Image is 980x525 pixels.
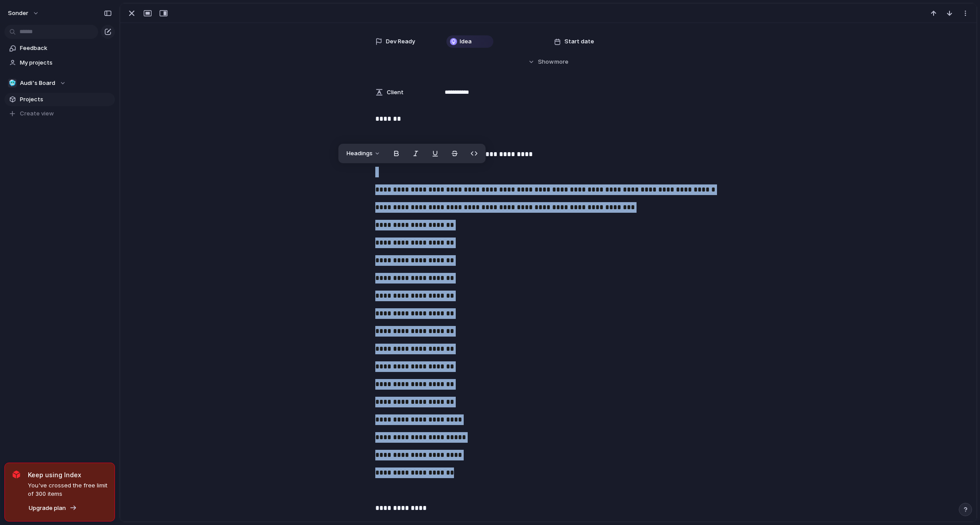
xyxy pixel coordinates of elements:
span: Feedback [20,44,112,53]
span: Dev Ready [386,37,415,46]
span: Keep using Index [28,470,107,479]
span: Upgrade plan [29,504,66,513]
span: Audi's Board [20,79,55,88]
span: Projects [20,95,112,104]
span: Client [387,88,404,97]
span: Idea [460,37,472,46]
button: Headings [341,146,386,161]
button: Create view [4,107,115,120]
button: sonder [4,6,44,20]
span: Headings [347,149,373,158]
button: 🥶Audi's Board [4,77,115,90]
div: 🥶 [8,79,17,88]
span: You've crossed the free limit of 300 items [28,481,107,498]
a: Projects [4,93,115,106]
button: Showmore [375,54,722,70]
span: sonder [8,9,28,18]
span: Show [538,57,554,66]
a: My projects [4,56,115,69]
span: Start date [564,37,594,46]
span: My projects [20,58,112,67]
a: Feedback [4,42,115,55]
span: Create view [20,109,54,118]
button: Upgrade plan [26,502,80,514]
span: more [554,57,568,66]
